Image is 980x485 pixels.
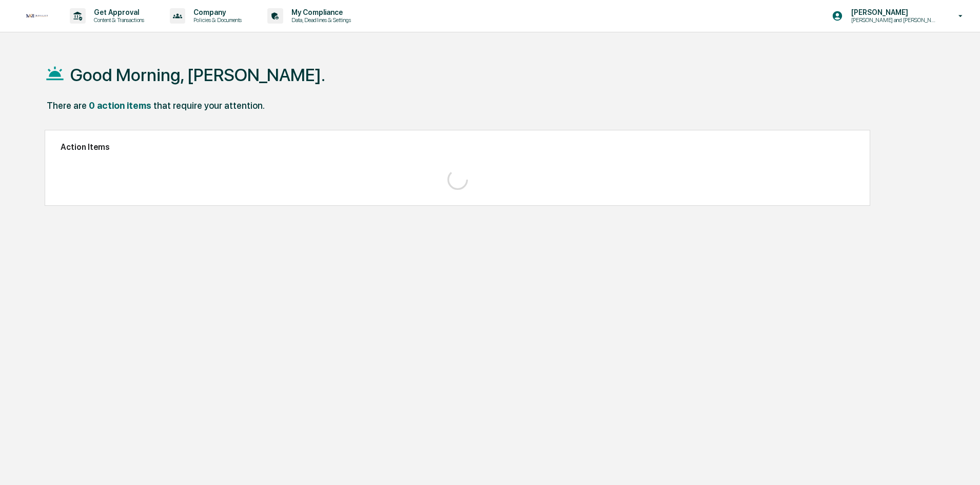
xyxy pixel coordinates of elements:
p: Get Approval [86,8,149,16]
p: [PERSON_NAME] and [PERSON_NAME] Onboarding [843,16,944,24]
div: There are [47,100,87,111]
h1: Good Morning, [PERSON_NAME]. [70,65,325,85]
div: 0 action items [89,100,151,111]
p: My Compliance [283,8,356,16]
p: Data, Deadlines & Settings [283,16,356,24]
h2: Action Items [61,142,854,152]
p: Policies & Documents [185,16,247,24]
img: logo [25,13,49,20]
p: Content & Transactions [86,16,149,24]
div: that require your attention. [153,100,265,111]
p: Company [185,8,247,16]
p: [PERSON_NAME] [843,8,944,16]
